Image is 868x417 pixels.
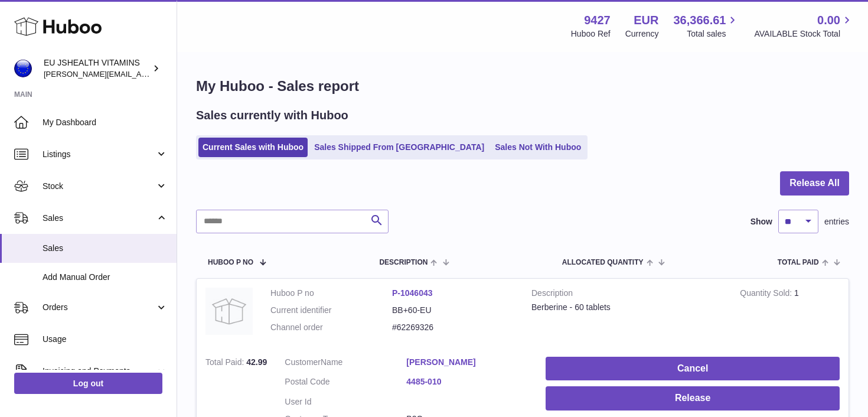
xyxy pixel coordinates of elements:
[310,138,488,157] a: Sales Shipped From [GEOGRAPHIC_DATA]
[750,216,772,227] label: Show
[824,216,849,227] span: entries
[196,77,849,96] h1: My Huboo - Sales report
[198,138,308,157] a: Current Sales with Huboo
[43,181,155,192] span: Stock
[531,288,722,302] strong: Description
[285,357,321,367] span: Customer
[778,259,819,266] span: Total paid
[270,288,392,299] dt: Huboo P no
[406,376,528,387] a: 4485-010
[208,259,253,266] span: Huboo P no
[673,12,739,40] a: 36,366.61 Total sales
[43,366,155,377] span: Invoicing and Payments
[731,279,849,348] td: 1
[205,288,253,335] img: no-photo.jpg
[546,386,840,411] button: Release
[546,357,840,381] button: Cancel
[406,357,528,368] a: [PERSON_NAME]
[392,305,514,316] dd: BB+60-EU
[531,302,722,313] div: Berberine - 60 tablets
[754,28,854,40] span: AVAILABLE Stock Total
[43,272,168,283] span: Add Manual Order
[571,28,611,40] div: Huboo Ref
[687,28,739,40] span: Total sales
[740,288,794,301] strong: Quantity Sold
[817,12,840,28] span: 0.00
[285,396,406,408] dt: User Id
[270,305,392,316] dt: Current identifier
[491,138,585,157] a: Sales Not With Huboo
[44,69,237,79] span: [PERSON_NAME][EMAIL_ADDRESS][DOMAIN_NAME]
[196,107,348,123] h2: Sales currently with Huboo
[780,171,849,196] button: Release All
[14,60,32,77] img: laura@jessicasepel.com
[392,288,433,298] a: P-1046043
[43,213,155,224] span: Sales
[625,28,659,40] div: Currency
[43,149,155,160] span: Listings
[584,12,611,28] strong: 9427
[392,322,514,333] dd: #62269326
[43,243,168,254] span: Sales
[43,334,168,345] span: Usage
[205,357,246,370] strong: Total Paid
[14,373,162,394] a: Log out
[270,322,392,333] dt: Channel order
[246,357,267,367] span: 42.99
[43,117,168,128] span: My Dashboard
[379,259,428,266] span: Description
[562,259,644,266] span: ALLOCATED Quantity
[44,57,150,80] div: EU JSHEALTH VITAMINS
[43,302,155,313] span: Orders
[754,12,854,40] a: 0.00 AVAILABLE Stock Total
[285,376,406,390] dt: Postal Code
[673,12,726,28] span: 36,366.61
[285,357,406,371] dt: Name
[634,12,658,28] strong: EUR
